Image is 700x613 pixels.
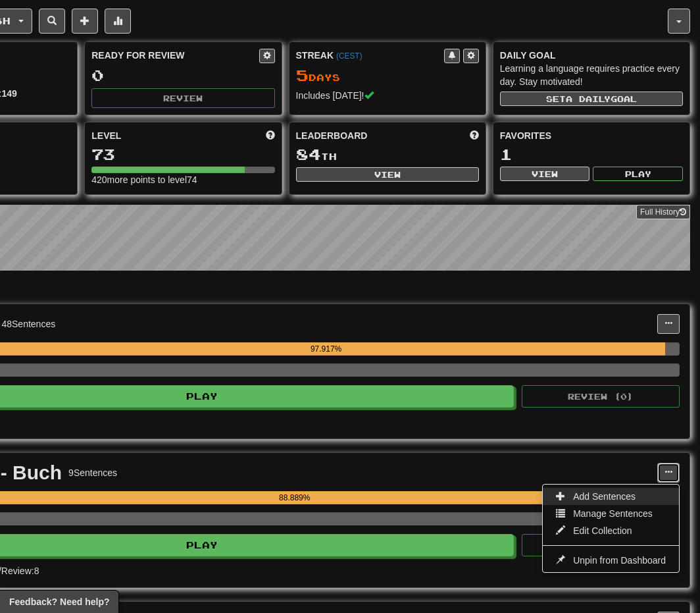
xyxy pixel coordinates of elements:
[91,146,274,163] div: 73
[296,145,321,163] span: 84
[543,552,679,569] a: Unpin from Dashboard
[573,525,632,536] span: Edit Collection
[68,466,117,479] div: 9 Sentences
[296,129,368,142] span: Leaderboard
[9,595,109,608] span: Open feedback widget
[573,508,653,519] span: Manage Sentences
[296,67,479,84] div: Day s
[91,173,274,186] div: 420 more points to level 74
[266,129,275,142] span: Score more points to level up
[543,522,679,539] a: Edit Collection
[91,67,274,84] div: 0
[573,555,666,566] span: Unpin from Dashboard
[296,146,479,163] div: th
[500,129,683,142] div: Favorites
[336,51,362,61] a: (CEST)
[543,505,679,522] a: Manage Sentences
[296,89,479,102] div: Includes [DATE]!
[72,9,98,34] button: Add sentence to collection
[566,94,611,103] span: a daily
[500,92,683,106] button: Seta dailygoal
[543,488,679,505] a: Add Sentences
[39,9,65,34] button: Search sentences
[296,49,444,62] div: Streak
[500,167,590,181] button: View
[1,317,55,331] div: 48 Sentences
[91,49,259,62] div: Ready for Review
[522,534,680,556] button: Review (0)
[636,205,690,219] a: Full History
[593,167,683,181] button: Play
[91,129,121,142] span: Level
[470,129,479,142] span: This week in points, UTC
[296,167,479,182] button: View
[296,66,309,84] span: 5
[573,491,636,502] span: Add Sentences
[91,88,274,108] button: Review
[500,62,683,88] div: Learning a language requires practice every day. Stay motivated!
[105,9,131,34] button: More stats
[522,385,680,408] button: Review (0)
[500,49,683,62] div: Daily Goal
[1,88,16,99] strong: 149
[500,146,683,163] div: 1
[1,566,39,576] span: Review: 8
